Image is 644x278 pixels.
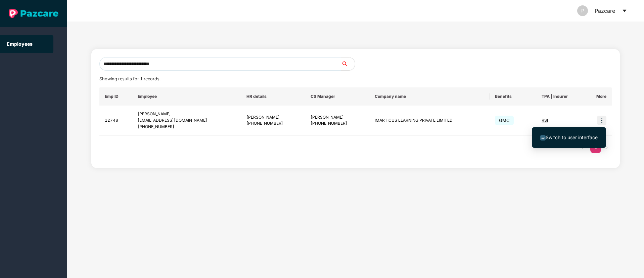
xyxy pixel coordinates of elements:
[138,124,236,130] div: [PHONE_NUMBER]
[604,146,608,150] span: right
[495,116,514,125] span: GMC
[241,87,305,106] th: HR details
[246,120,300,127] div: [PHONE_NUMBER]
[542,118,548,123] span: RSI
[99,76,160,81] span: Showing results for 1 records.
[99,106,133,136] td: 12748
[7,41,33,47] a: Employees
[99,87,133,106] th: Emp ID
[138,111,236,117] div: [PERSON_NAME]
[305,87,369,106] th: CS Manager
[490,87,536,106] th: Benefits
[581,5,584,16] span: P
[601,143,612,153] button: right
[546,134,598,140] span: Switch to user interface
[341,61,355,67] span: search
[601,143,612,153] li: Next Page
[246,114,300,121] div: [PERSON_NAME]
[597,116,606,125] img: icon
[311,120,364,127] div: [PHONE_NUMBER]
[622,8,627,13] span: caret-down
[536,87,586,106] th: TPA | Insurer
[540,135,546,141] img: svg+xml;base64,PHN2ZyB4bWxucz0iaHR0cDovL3d3dy53My5vcmcvMjAwMC9zdmciIHdpZHRoPSIxNiIgaGVpZ2h0PSIxNi...
[586,87,612,106] th: More
[369,106,490,136] td: IMARTICUS LEARNING PRIVATE LIMITED
[341,57,355,71] button: search
[369,87,490,106] th: Company name
[138,117,236,124] div: [EMAIL_ADDRESS][DOMAIN_NAME]
[132,87,241,106] th: Employee
[311,114,364,121] div: [PERSON_NAME]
